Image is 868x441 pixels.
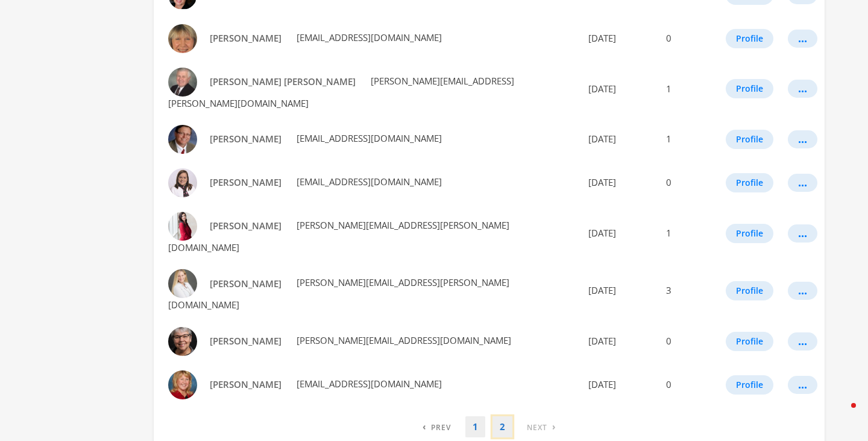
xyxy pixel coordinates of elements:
a: 1 [465,416,485,437]
a: [PERSON_NAME] [202,330,289,352]
span: [PERSON_NAME] [210,278,281,290]
span: [PERSON_NAME][EMAIL_ADDRESS][PERSON_NAME][DOMAIN_NAME] [168,75,514,109]
img: Gerald Wayne Collins profile [168,68,197,97]
a: [PERSON_NAME] [202,128,289,150]
td: 0 [659,17,719,60]
span: [PERSON_NAME] [210,133,281,145]
button: ... [788,130,817,148]
button: Profile [726,375,773,395]
a: [PERSON_NAME] [202,273,289,295]
nav: pagination [415,416,563,437]
span: [PERSON_NAME][EMAIL_ADDRESS][PERSON_NAME][DOMAIN_NAME] [168,276,509,311]
a: [PERSON_NAME] [202,215,289,237]
button: ... [788,332,817,351]
img: Jessica Sullivan profile [168,269,197,298]
button: ... [788,282,817,300]
td: 0 [659,363,719,407]
span: [PERSON_NAME] [210,378,281,390]
img: Jody Feiler profile [168,370,197,399]
span: [EMAIL_ADDRESS][DOMAIN_NAME] [294,31,442,43]
div: ... [798,233,807,234]
td: 0 [659,161,719,205]
td: [DATE] [579,205,659,262]
button: Profile [726,29,773,48]
div: ... [798,384,807,385]
td: 1 [659,60,719,118]
span: › [552,420,556,433]
span: [EMAIL_ADDRESS][DOMAIN_NAME] [294,378,442,390]
span: [PERSON_NAME] [210,32,281,44]
button: ... [788,174,817,192]
span: [EMAIL_ADDRESS][DOMAIN_NAME] [294,176,442,188]
span: [EMAIL_ADDRESS][DOMAIN_NAME] [294,132,442,144]
td: 0 [659,320,719,363]
span: [PERSON_NAME][EMAIL_ADDRESS][DOMAIN_NAME] [294,334,511,346]
div: ... [798,341,807,342]
button: ... [788,224,817,243]
button: Profile [726,332,773,351]
td: 1 [659,205,719,262]
button: Profile [726,173,773,192]
span: [PERSON_NAME] [210,176,281,188]
img: Jill Hannah profile [168,327,197,356]
td: 1 [659,118,719,161]
div: ... [798,88,807,89]
div: ... [798,290,807,291]
button: ... [788,80,817,98]
td: [DATE] [579,161,659,205]
img: Diane Knoefler profile [168,24,197,53]
button: Profile [726,130,773,149]
span: [PERSON_NAME] [PERSON_NAME] [210,75,356,87]
img: Herb Gauer profile [168,125,197,154]
td: [DATE] [579,320,659,363]
span: [PERSON_NAME][EMAIL_ADDRESS][PERSON_NAME][DOMAIN_NAME] [168,219,509,253]
td: [DATE] [579,60,659,118]
td: [DATE] [579,118,659,161]
a: [PERSON_NAME] [202,171,289,194]
a: Next [520,416,563,437]
span: [PERSON_NAME] [210,335,281,347]
iframe: Intercom live chat [827,400,856,429]
a: [PERSON_NAME] [202,27,289,49]
a: [PERSON_NAME] [202,373,289,396]
td: 3 [659,262,719,319]
a: [PERSON_NAME] [PERSON_NAME] [202,71,363,93]
button: Profile [726,224,773,243]
div: ... [798,139,807,140]
img: Jessica Cox profile [168,212,197,241]
td: [DATE] [579,262,659,319]
button: Profile [726,79,773,98]
img: Jane Strecker profile [168,168,197,197]
div: ... [798,182,807,183]
button: ... [788,376,817,394]
td: [DATE] [579,17,659,60]
button: Profile [726,281,773,300]
button: ... [788,30,817,48]
span: [PERSON_NAME] [210,220,281,232]
div: ... [798,38,807,39]
a: 2 [492,416,512,437]
td: [DATE] [579,363,659,407]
